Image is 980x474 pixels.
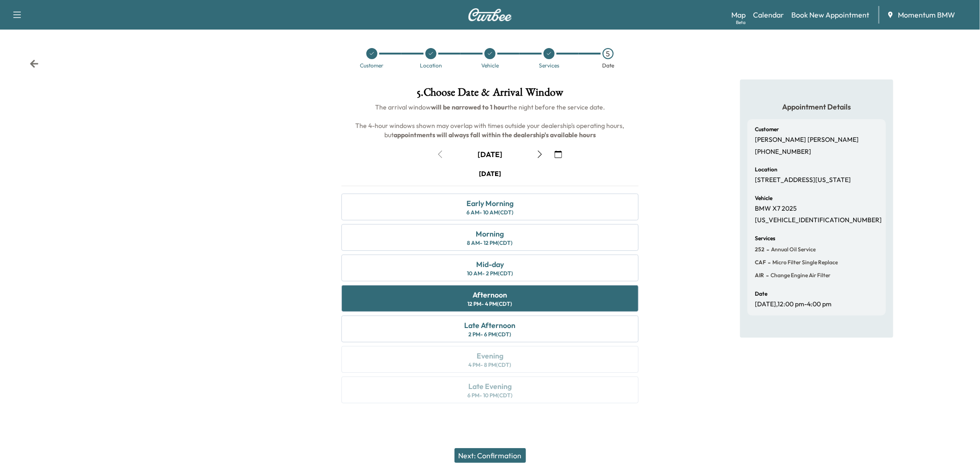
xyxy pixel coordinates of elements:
[467,270,513,277] div: 10 AM - 2 PM (CDT)
[539,63,559,68] div: Services
[755,259,766,266] span: CAF
[476,259,504,270] div: Mid-day
[755,216,882,225] p: [US_VEHICLE_IDENTIFICATION_NUMBER]
[769,246,816,253] span: Annual Oil Service
[468,300,513,308] div: 12 PM - 4 PM (CDT)
[791,9,869,20] a: Book New Appointment
[898,9,955,20] span: Momentum BMW
[755,195,772,201] h6: Vehicle
[465,320,516,331] div: Late Afternoon
[469,331,512,338] div: 2 PM - 6 PM (CDT)
[603,48,614,59] div: 5
[755,246,765,253] span: 252
[466,198,514,209] div: Early Morning
[755,176,851,184] p: [STREET_ADDRESS][US_STATE]
[360,63,384,68] div: Customer
[755,272,764,279] span: AIR
[755,300,831,309] p: [DATE] , 12:00 pm - 4:00 pm
[753,9,784,20] a: Calendar
[765,245,769,254] span: -
[466,209,514,216] div: 6 AM - 10 AM (CDT)
[454,448,526,463] button: Next: Confirmation
[602,63,614,68] div: Date
[771,259,838,266] span: Micro Filter Single Replace
[468,8,512,21] img: Curbee Logo
[755,205,797,213] p: BMW X7 2025
[476,228,504,239] div: Morning
[755,127,779,132] h6: Customer
[731,9,746,20] a: MapBeta
[769,272,831,279] span: Change Engine Air Filter
[755,167,777,172] h6: Location
[479,169,501,178] div: [DATE]
[481,63,499,68] div: Vehicle
[478,149,502,159] div: [DATE]
[736,19,746,26] div: Beta
[394,131,596,139] b: appointments will always fall within the dealership's available hours
[755,136,859,144] p: [PERSON_NAME] [PERSON_NAME]
[431,103,508,111] b: will be narrowed to 1 hour
[766,258,771,267] span: -
[420,63,442,68] div: Location
[755,148,811,156] p: [PHONE_NUMBER]
[334,87,646,103] h1: 5 . Choose Date & Arrival Window
[755,236,775,241] h6: Services
[356,103,626,139] span: The arrival window the night before the service date. The 4-hour windows shown may overlap with t...
[473,289,508,300] div: Afternoon
[755,291,767,297] h6: Date
[467,239,513,247] div: 8 AM - 12 PM (CDT)
[747,102,886,112] h5: Appointment Details
[30,59,39,68] div: Back
[764,271,769,280] span: -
